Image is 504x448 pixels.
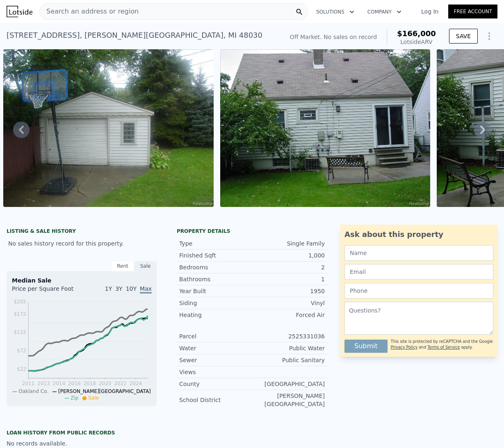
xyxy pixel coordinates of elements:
[427,345,460,349] a: Terms of Service
[397,29,436,38] span: $166,000
[397,38,436,46] div: Lotside ARV
[179,275,252,283] div: Bathrooms
[3,49,214,207] img: Sale: null Parcel: 127619158
[252,287,325,295] div: 1950
[220,49,431,207] img: Sale: null Parcel: 127619158
[252,356,325,364] div: Public Sanitary
[68,381,81,386] tspan: 2016
[179,239,252,248] div: Type
[7,228,157,236] div: LISTING & SALE HISTORY
[252,332,325,340] div: 2525331036
[344,340,388,353] button: Submit
[179,332,252,340] div: Parcel
[252,239,325,248] div: Single Family
[7,439,157,448] div: No records available.
[53,381,66,386] tspan: 2014
[252,275,325,283] div: 1
[252,344,325,352] div: Public Water
[344,229,493,240] div: Ask about this property
[37,381,50,386] tspan: 2013
[105,285,112,292] span: 1Y
[391,345,417,349] a: Privacy Policy
[449,29,478,44] button: SAVE
[179,287,252,295] div: Year Built
[17,348,26,354] tspan: $72
[83,381,96,386] tspan: 2018
[179,299,252,307] div: Siding
[7,236,157,251] div: No sales history record for this property.
[179,263,252,271] div: Bedrooms
[14,329,26,335] tspan: $122
[71,395,78,401] span: Zip
[344,245,493,261] input: Name
[448,5,497,18] a: Free Account
[361,5,408,19] button: Company
[310,5,361,19] button: Solutions
[18,388,48,394] span: Oakland Co.
[179,311,252,319] div: Heating
[12,276,152,285] div: Median Sale
[14,299,26,305] tspan: $205
[179,356,252,364] div: Sewer
[252,263,325,271] div: 2
[88,395,99,401] span: Sale
[126,285,137,292] span: 10Y
[179,380,252,388] div: County
[252,299,325,307] div: Vinyl
[391,336,493,353] div: This site is protected by reCAPTCHA and the Google and apply.
[252,392,325,408] div: [PERSON_NAME][GEOGRAPHIC_DATA]
[179,251,252,260] div: Finished Sqft
[344,264,493,280] input: Email
[252,311,325,319] div: Forced Air
[7,30,262,41] div: [STREET_ADDRESS] , [PERSON_NAME][GEOGRAPHIC_DATA] , MI 48030
[179,396,252,404] div: School District
[111,261,134,271] div: Rent
[7,430,157,436] div: Loan history from public records
[252,251,325,260] div: 1,000
[114,381,127,386] tspan: 2022
[344,283,493,299] input: Phone
[140,285,152,294] span: Max
[411,7,448,16] a: Log In
[22,381,35,386] tspan: 2011
[58,388,151,394] span: [PERSON_NAME][GEOGRAPHIC_DATA]
[12,285,82,298] div: Price per Square Foot
[179,368,252,376] div: Views
[252,380,325,388] div: [GEOGRAPHIC_DATA]
[177,228,327,234] div: Property details
[115,285,122,292] span: 3Y
[130,381,142,386] tspan: 2024
[14,311,26,317] tspan: $172
[7,6,32,17] img: Lotside
[179,344,252,352] div: Water
[481,28,497,44] button: Show Options
[17,366,26,372] tspan: $22
[134,261,157,271] div: Sale
[99,381,112,386] tspan: 2020
[40,7,139,16] span: Search an address or region
[290,33,377,41] div: Off Market. No sales on record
